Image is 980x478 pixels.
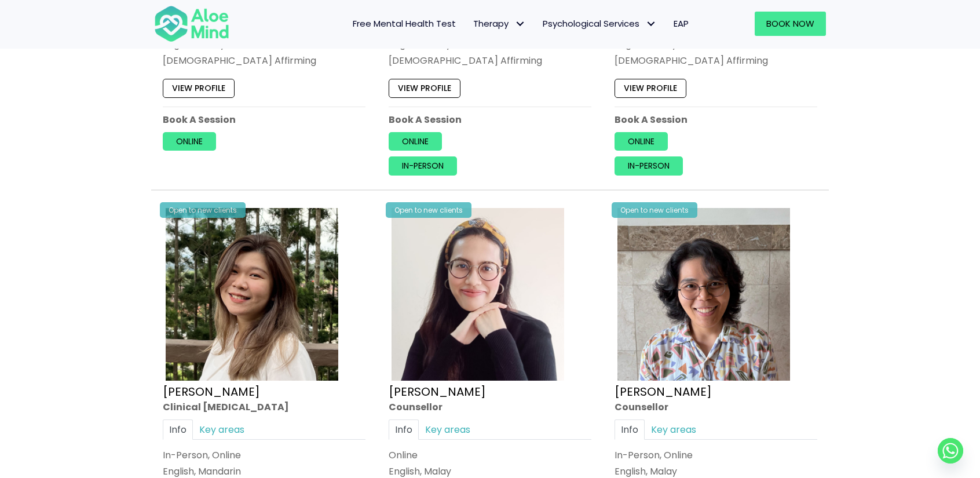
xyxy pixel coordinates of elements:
[386,202,471,218] div: Open to new clients
[389,419,419,440] a: Info
[163,384,260,400] a: [PERSON_NAME]
[389,113,591,126] p: Book A Session
[389,54,591,67] div: [DEMOGRAPHIC_DATA] Affirming
[244,12,697,36] nav: Menu
[645,419,703,440] a: Key areas
[389,38,591,51] p: English, Malay, Tamil
[615,38,817,51] p: English, Malay, Mandarin
[665,12,697,36] a: EAP
[163,465,365,478] p: English, Mandarin
[193,419,251,440] a: Key areas
[511,16,528,32] span: Therapy: submenu
[160,202,246,218] div: Open to new clients
[615,384,712,400] a: [PERSON_NAME]
[163,400,365,414] div: Clinical [MEDICAL_DATA]
[163,419,193,440] a: Info
[389,384,486,400] a: [PERSON_NAME]
[163,132,216,151] a: Online
[615,400,817,414] div: Counsellor
[615,54,817,67] div: [DEMOGRAPHIC_DATA] Affirming
[389,156,457,175] a: In-person
[615,465,817,478] p: English, Malay
[615,448,817,462] div: In-Person, Online
[642,16,659,32] span: Psychological Services: submenu
[389,400,591,414] div: Counsellor
[766,17,814,30] span: Book Now
[534,12,665,36] a: Psychological ServicesPsychological Services: submenu
[615,156,683,175] a: In-person
[389,448,591,462] div: Online
[617,208,790,381] img: zafeera counsellor
[465,12,534,36] a: TherapyTherapy: submenu
[392,208,564,381] img: Therapist Photo Update
[543,17,656,30] span: Psychological Services
[344,12,465,36] a: Free Mental Health Test
[389,79,460,97] a: View profile
[674,17,689,30] span: EAP
[612,202,697,218] div: Open to new clients
[163,79,235,97] a: View profile
[615,419,645,440] a: Info
[166,208,338,381] img: Kelly Clinical Psychologist
[755,12,826,36] a: Book Now
[163,54,365,67] div: [DEMOGRAPHIC_DATA] Affirming
[615,113,817,126] p: Book A Session
[389,465,591,478] p: English, Malay
[353,17,456,30] span: Free Mental Health Test
[163,448,365,462] div: In-Person, Online
[615,79,686,97] a: View profile
[615,132,668,151] a: Online
[163,113,365,126] p: Book A Session
[389,132,442,151] a: Online
[419,419,477,440] a: Key areas
[473,17,525,30] span: Therapy
[163,38,365,51] p: English, Malay, Mandarin
[154,5,229,43] img: Aloe mind Logo
[938,438,963,464] a: Whatsapp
